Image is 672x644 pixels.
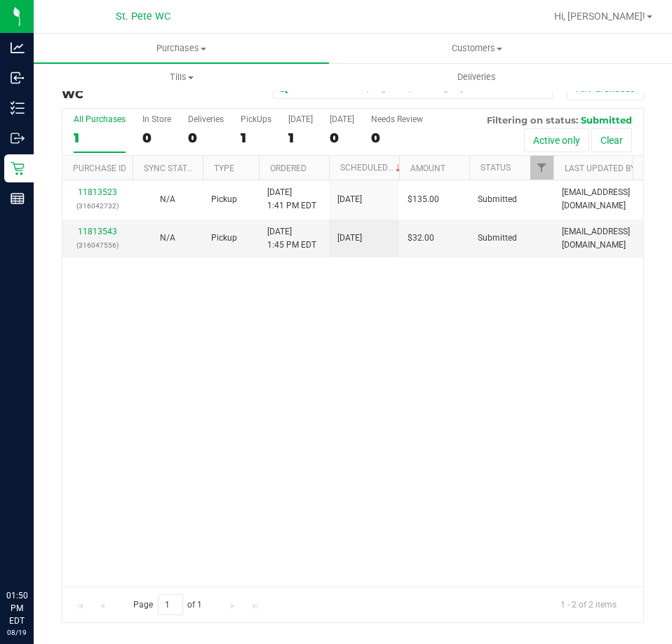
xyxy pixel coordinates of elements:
[160,233,175,243] span: Not Applicable
[6,627,27,638] p: 08/19
[160,194,175,204] span: Not Applicable
[34,62,329,92] a: Tills
[267,186,316,213] span: [DATE] 1:41 PM EDT
[329,62,624,92] a: Deliveries
[288,130,313,146] div: 1
[330,130,354,146] div: 0
[11,131,25,145] inline-svg: Outbound
[11,161,25,175] inline-svg: Retail
[329,34,624,63] a: Customers
[34,42,329,55] span: Purchases
[337,193,362,206] span: [DATE]
[241,114,271,124] div: PickUps
[73,163,126,173] a: Purchase ID
[340,163,404,173] a: Scheduled
[116,11,170,22] span: St. Pete WC
[121,594,214,616] span: Page of 1
[71,239,124,252] p: (316047556)
[211,193,237,206] span: Pickup
[438,71,515,83] span: Deliveries
[337,232,362,245] span: [DATE]
[410,163,445,173] a: Amount
[211,232,237,245] span: Pickup
[554,11,645,22] span: Hi, [PERSON_NAME]!
[549,594,628,615] span: 1 - 2 of 2 items
[11,192,25,206] inline-svg: Reports
[144,163,198,173] a: Sync Status
[270,163,307,173] a: Ordered
[142,130,171,146] div: 0
[241,130,271,146] div: 1
[565,163,636,173] a: Last Updated By
[214,163,234,173] a: Type
[478,193,517,206] span: Submitted
[408,232,434,245] span: $32.00
[158,594,183,616] input: 1
[530,156,553,180] a: Filter
[34,71,328,83] span: Tills
[11,41,25,55] inline-svg: Analytics
[524,128,589,152] button: Active only
[74,130,126,146] div: 1
[478,232,517,245] span: Submitted
[330,114,354,124] div: [DATE]
[71,199,124,213] p: (316042732)
[288,114,313,124] div: [DATE]
[188,114,224,124] div: Deliveries
[74,114,126,124] div: All Purchases
[371,130,423,146] div: 0
[78,227,117,236] a: 11813543
[160,193,175,206] button: N/A
[591,128,632,152] button: Clear
[487,114,578,126] span: Filtering on status:
[267,225,316,252] span: [DATE] 1:45 PM EDT
[330,42,624,55] span: Customers
[34,34,329,63] a: Purchases
[11,71,25,85] inline-svg: Inbound
[62,76,256,100] h3: Purchase Fulfillment:
[11,101,25,115] inline-svg: Inventory
[78,187,117,197] a: 11813523
[142,114,171,124] div: In Store
[14,532,56,574] iframe: Resource center
[160,232,175,245] button: N/A
[481,163,511,173] a: Status
[6,589,27,627] p: 01:50 PM EDT
[408,193,439,206] span: $135.00
[188,130,224,146] div: 0
[581,114,632,126] span: Submitted
[371,114,423,124] div: Needs Review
